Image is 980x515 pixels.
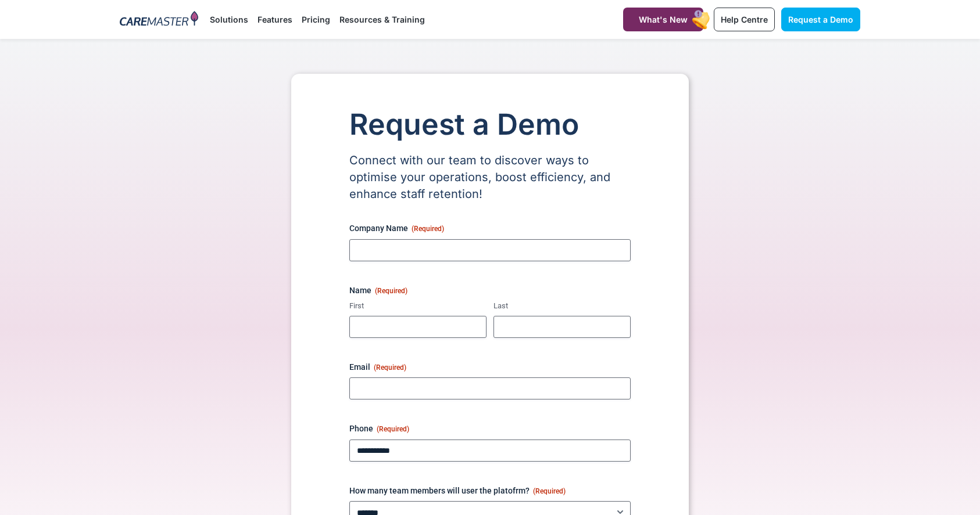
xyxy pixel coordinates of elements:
[349,222,631,234] label: Company Name
[781,8,860,31] a: Request a Demo
[533,487,566,495] span: (Required)
[349,109,631,141] h1: Request a Demo
[120,11,198,28] img: CareMaster Logo
[623,8,703,31] a: What's New
[788,15,853,24] span: Request a Demo
[639,15,688,24] span: What's New
[377,425,409,433] span: (Required)
[349,423,631,434] label: Phone
[349,361,631,373] label: Email
[493,301,631,312] label: Last
[375,287,407,295] span: (Required)
[374,363,406,372] span: (Required)
[349,284,407,296] legend: Name
[714,8,775,31] a: Help Centre
[721,15,768,24] span: Help Centre
[412,225,444,233] span: (Required)
[349,301,487,312] label: First
[349,485,631,496] label: How many team members will user the platofrm?
[349,152,631,203] p: Connect with our team to discover ways to optimise your operations, boost efficiency, and enhance...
